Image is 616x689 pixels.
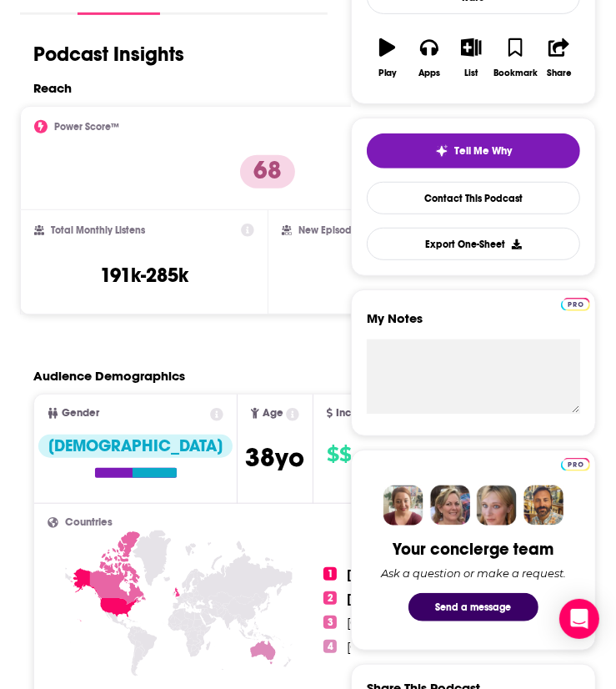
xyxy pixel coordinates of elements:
[367,28,408,88] button: Play
[263,408,283,419] span: Age
[493,28,538,88] button: Bookmark
[381,566,566,580] div: Ask a question or make a request.
[336,408,374,419] span: Income
[523,485,563,526] img: Jon Profile
[430,485,470,526] img: Barbara Profile
[493,68,538,78] div: Bookmark
[418,68,440,78] div: Apps
[455,144,513,158] span: Tell Me Why
[245,441,304,474] span: 38 yo
[383,485,423,526] img: Sydney Profile
[559,599,599,639] div: Open Intercom Messenger
[477,485,517,526] img: Jules Profile
[561,455,590,471] a: Pro website
[240,155,295,189] p: 68
[33,80,72,96] h2: Reach
[298,224,390,236] h2: New Episode Listens
[323,591,337,605] span: 2
[347,567,480,582] span: [GEOGRAPHIC_DATA]
[435,144,448,158] img: tell me why sparkle
[408,593,538,621] button: Send a message
[54,121,119,133] h2: Power Score™
[547,68,572,78] div: Share
[367,182,580,214] a: Contact This Podcast
[465,68,478,78] div: List
[33,368,185,384] h2: Audience Demographics
[323,640,337,653] span: 4
[62,408,99,419] span: Gender
[451,28,493,88] button: List
[100,263,188,288] h3: 191k-285k
[367,310,580,339] label: My Notes
[38,435,233,458] div: [DEMOGRAPHIC_DATA]
[340,441,352,468] span: $
[561,298,590,311] img: Podchaser Pro
[367,133,580,168] button: tell me why sparkleTell Me Why
[33,42,184,67] h1: Podcast Insights
[323,567,337,581] span: 1
[347,616,474,631] span: [GEOGRAPHIC_DATA]
[538,28,580,88] button: Share
[561,458,590,471] img: Podchaser Pro
[561,295,590,311] a: Pro website
[393,539,554,560] div: Your concierge team
[51,224,145,236] h2: Total Monthly Listens
[347,640,474,655] span: [GEOGRAPHIC_DATA]
[327,441,338,468] span: $
[378,68,398,78] div: Play
[323,616,337,629] span: 3
[408,28,450,88] button: Apps
[65,517,113,528] span: Countries
[347,591,480,606] span: [GEOGRAPHIC_DATA]
[367,228,580,260] button: Export One-Sheet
